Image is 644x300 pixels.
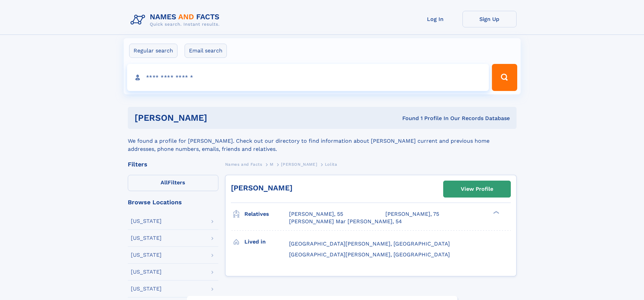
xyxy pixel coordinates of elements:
a: [PERSON_NAME] [281,160,317,168]
span: All [161,179,168,186]
a: [PERSON_NAME], 75 [385,210,439,218]
a: M [270,160,273,168]
span: Lolita [325,162,337,167]
a: Names and Facts [225,160,262,168]
label: Regular search [129,44,177,58]
img: Logo Names and Facts [128,11,225,29]
span: M [270,162,273,167]
h1: [PERSON_NAME] [135,114,305,122]
div: [US_STATE] [131,286,162,292]
a: View Profile [444,181,510,197]
h3: Relatives [244,208,289,220]
input: search input [127,64,489,91]
div: ❯ [492,210,500,215]
a: Sign Up [462,11,517,27]
div: [US_STATE] [131,218,162,224]
h3: Lived in [244,236,289,248]
a: [PERSON_NAME], 55 [289,210,343,218]
a: Log In [408,11,462,27]
label: Email search [185,44,227,58]
div: [US_STATE] [131,235,162,241]
a: [PERSON_NAME] [231,184,292,192]
span: [GEOGRAPHIC_DATA][PERSON_NAME], [GEOGRAPHIC_DATA] [289,251,450,258]
a: [PERSON_NAME] Mar [PERSON_NAME], 54 [289,218,402,225]
div: We found a profile for [PERSON_NAME]. Check out our directory to find information about [PERSON_N... [128,129,517,153]
div: Filters [128,161,218,167]
div: [US_STATE] [131,269,162,275]
button: Search Button [492,64,517,91]
div: View Profile [461,181,493,197]
div: [US_STATE] [131,252,162,258]
div: Found 1 Profile In Our Records Database [305,115,510,122]
span: [GEOGRAPHIC_DATA][PERSON_NAME], [GEOGRAPHIC_DATA] [289,240,450,247]
span: [PERSON_NAME] [281,162,317,167]
div: Browse Locations [128,199,218,205]
label: Filters [128,175,218,191]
